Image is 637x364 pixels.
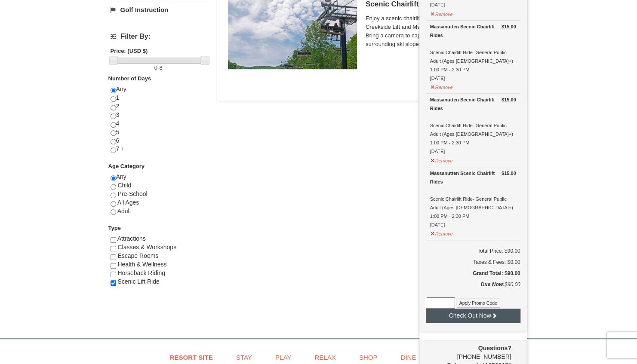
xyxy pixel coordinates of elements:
strong: Price: (USD $) [111,48,148,54]
span: 8 [159,64,162,71]
strong: $15.00 [502,22,516,31]
label: - [111,64,206,72]
span: [PHONE_NUMBER] [426,344,511,360]
h6: Total Price: $90.00 [426,247,520,255]
h5: Grand Total: $90.00 [426,269,520,278]
div: Scenic Chairlift Ride- General Public Adult (Ages [DEMOGRAPHIC_DATA]+) | 1:00 PM - 2:30 PM [DATE] [430,169,516,229]
div: $90.00 [426,280,520,297]
span: Scenic Lift Ride [117,278,159,285]
span: Enjoy a scenic chairlift ride up Massanutten’s signature Creekside Lift and Massanutten's NEW Pea... [366,14,516,49]
div: Scenic Chairlift Ride- General Public Adult (Ages [DEMOGRAPHIC_DATA]+) | 1:00 PM - 2:30 PM [DATE] [430,22,516,83]
strong: $15.00 [502,95,516,104]
strong: Questions? [478,345,511,352]
span: Adult [117,208,131,214]
span: All Ages [117,199,139,206]
span: Pre-School [117,190,147,197]
span: Classes & Workshops [117,244,176,251]
strong: Type [108,225,121,231]
div: Taxes & Fees: $0.00 [426,258,520,266]
button: Remove [430,227,453,238]
div: Massanutten Scenic Chairlift Rides [430,169,516,186]
strong: Age Category [108,163,145,169]
div: Scenic Chairlift Ride- General Public Adult (Ages [DEMOGRAPHIC_DATA]+) | 1:00 PM - 2:30 PM [DATE] [430,95,516,156]
div: Any [111,173,206,224]
button: Apply Promo Code [456,298,500,308]
div: Massanutten Scenic Chairlift Rides [430,22,516,40]
button: Check Out Now [426,309,520,322]
a: Golf Instruction [111,2,206,18]
span: 0 [154,64,157,71]
span: Health & Wellness [117,261,166,268]
strong: Due Now: [480,281,504,288]
button: Remove [430,81,453,92]
strong: $15.00 [502,169,516,177]
div: Any 1 2 3 4 5 6 7 + [111,85,206,162]
div: Massanutten Scenic Chairlift Rides [430,95,516,113]
strong: Number of Days [108,75,151,82]
button: Remove [430,8,453,18]
button: Remove [430,154,453,165]
span: Horseback Riding [117,269,165,276]
span: Escape Rooms [117,252,158,259]
span: Child [117,182,131,189]
h4: Filter By: [111,33,206,40]
span: Attractions [117,235,146,242]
